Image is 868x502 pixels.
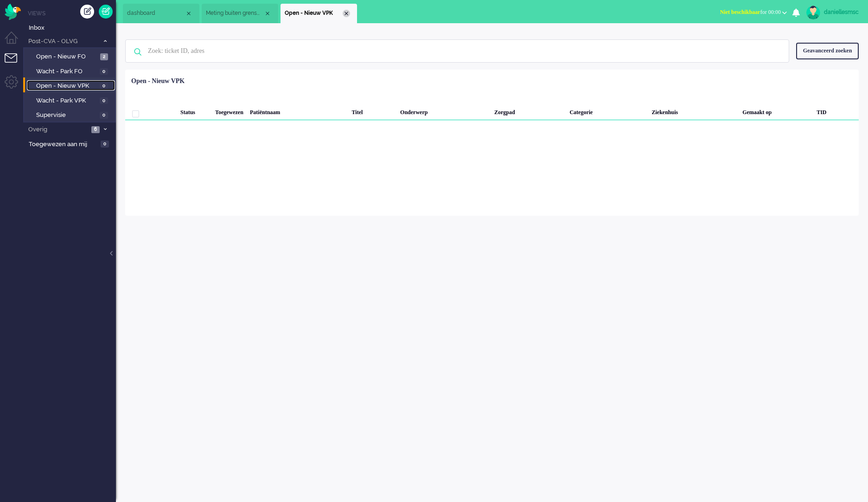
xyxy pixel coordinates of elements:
span: 0 [100,112,108,119]
span: 0 [100,83,108,90]
span: Wacht - Park VPK [36,97,97,105]
div: Zorgpad [491,102,566,120]
div: Onderwerp [397,102,491,120]
span: Post-CVA - OLVG [27,37,99,46]
div: Close tab [343,10,350,17]
span: Wacht - Park FO [36,67,97,76]
a: Omnidesk [5,6,21,13]
a: daniellesmsc [804,6,859,19]
li: Views [28,9,116,17]
span: Supervisie [36,111,97,120]
span: Niet beschikbaar [720,9,760,15]
span: 0 [100,97,108,104]
div: Toegewezen [212,102,247,120]
span: 2 [100,53,108,60]
span: Open - Nieuw VPK [285,9,343,17]
div: Geavanceerd zoeken [796,43,859,59]
div: Creëer ticket [80,5,94,19]
span: Meting buiten grenswaarden (6) [206,9,264,17]
img: avatar [806,6,820,19]
li: Niet beschikbaarfor 00:00 [715,3,792,23]
div: Patiëntnaam [247,102,349,120]
a: Open - Nieuw FO 2 [27,51,115,61]
a: Supervisie 0 [27,109,115,120]
li: Tickets menu [5,53,26,74]
div: Status [177,102,212,120]
span: Inbox [29,24,116,32]
div: Gemaakt op [739,102,813,120]
li: View [281,4,357,23]
span: dashboard [127,9,185,17]
span: for 00:00 [720,9,781,15]
span: Open - Nieuw FO [36,52,98,61]
button: Niet beschikbaarfor 00:00 [715,6,792,19]
li: Dashboard [123,4,199,23]
img: ic-search-icon.svg [126,40,150,64]
div: daniellesmsc [824,7,859,17]
span: Overig [27,125,89,134]
span: 0 [101,141,109,148]
span: Open - Nieuw VPK [36,82,97,90]
a: Inbox [27,22,116,32]
div: Categorie [566,102,648,120]
div: Close tab [185,10,192,17]
input: Zoek: ticket ID, adres [141,40,776,62]
li: 15127 [202,4,278,23]
a: Wacht - Park FO 0 [27,66,115,76]
div: Close tab [264,10,271,17]
span: 0 [100,68,108,75]
a: Wacht - Park VPK 0 [27,95,115,105]
span: Toegewezen aan mij [29,140,98,149]
a: Open - Nieuw VPK 0 [27,80,115,90]
div: Ziekenhuis [648,102,739,120]
div: Open - Nieuw VPK [131,77,185,86]
li: Admin menu [5,75,26,96]
div: TID [813,102,859,120]
a: Toegewezen aan mij 0 [27,139,116,149]
a: Quick Ticket [99,5,113,19]
li: Dashboard menu [5,32,26,52]
div: Titel [349,102,397,120]
span: 6 [91,126,100,133]
img: flow_omnibird.svg [5,4,21,20]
